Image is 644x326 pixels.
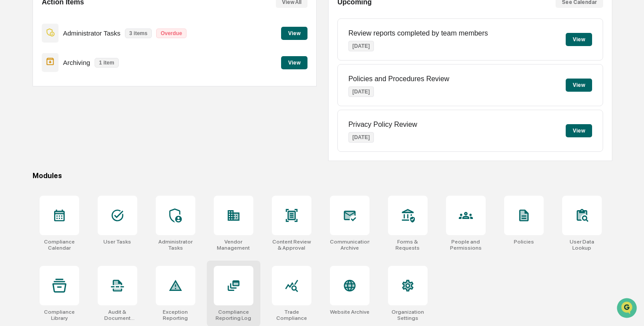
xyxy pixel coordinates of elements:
[98,309,137,321] div: Audit & Document Logs
[27,119,71,126] span: [PERSON_NAME]
[40,67,144,75] div: Start new chat
[150,69,160,80] button: Start new chat
[95,58,119,68] p: 1 item
[40,239,79,251] div: Compliance Calendar
[214,309,253,321] div: Compliance Reporting Log
[281,29,307,37] a: View
[388,309,428,321] div: Organization Settings
[566,79,592,92] button: View
[616,297,640,321] iframe: Open customer support
[18,172,55,181] span: Data Lookup
[272,309,311,321] div: Trade Compliance
[348,41,374,51] p: [DATE]
[64,156,71,163] div: 🗄️
[156,239,195,251] div: Administrator Tasks
[348,29,488,37] p: Review reports completed by team members
[281,58,307,66] a: View
[348,86,374,97] p: [DATE]
[18,67,34,82] img: 8933085812038_c878075ebb4cc5468115_72.jpg
[33,172,612,180] div: Modules
[60,152,113,168] a: 🗄️Attestations
[348,75,449,83] p: Policies and Procedures Review
[9,156,16,163] div: 🖐️
[62,193,106,200] a: Powered byPylon
[40,75,121,82] div: We're available if you need us!
[214,239,253,251] div: Vendor Management
[103,239,131,245] div: User Tasks
[566,33,592,46] button: View
[9,18,160,32] p: How can we help?
[330,309,370,315] div: Website Archive
[78,119,96,126] span: [DATE]
[281,56,307,69] button: View
[5,152,60,168] a: 🖐️Preclearance
[9,173,16,180] div: 🔎
[9,97,56,104] div: Past conversations
[388,239,428,251] div: Forms & Requests
[73,155,109,164] span: Attestations
[281,27,307,40] button: View
[88,193,106,200] span: Pylon
[514,239,534,245] div: Policies
[348,132,374,143] p: [DATE]
[446,239,486,251] div: People and Permissions
[9,111,23,125] img: Jack Rasmussen
[63,59,90,66] p: Archiving
[5,168,59,184] a: 🔎Data Lookup
[566,124,592,137] button: View
[23,39,145,49] input: Clear
[40,309,79,321] div: Compliance Library
[63,29,121,37] p: Administrator Tasks
[330,239,370,251] div: Communications Archive
[156,309,195,321] div: Exception Reporting
[73,119,76,126] span: •
[18,155,57,164] span: Preclearance
[562,239,602,251] div: User Data Lookup
[156,29,187,38] p: Overdue
[18,119,25,126] img: 1746055101610-c473b297-6a78-478c-a979-82029cc54cd1
[9,67,25,82] img: 1746055101610-c473b297-6a78-478c-a979-82029cc54cd1
[348,121,417,129] p: Privacy Policy Review
[136,95,160,106] button: See all
[272,239,311,251] div: Content Review & Approval
[125,29,152,38] p: 3 items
